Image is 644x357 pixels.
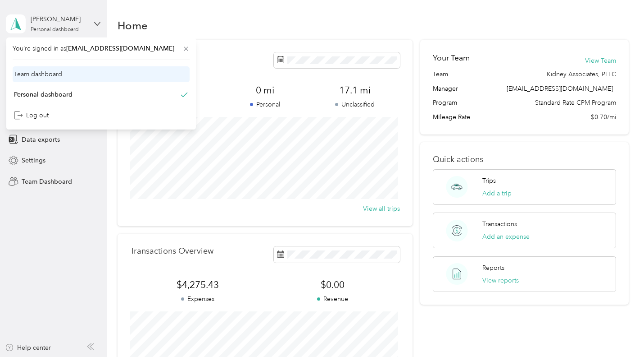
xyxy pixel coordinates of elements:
[433,84,458,93] span: Manager
[482,176,496,185] p: Trips
[482,276,519,285] button: View reports
[433,112,470,122] span: Mileage Rate
[5,343,51,352] button: Help center
[547,70,616,79] span: Kidney Associates, PLLC
[66,45,174,52] span: [EMAIL_ADDRESS][DOMAIN_NAME]
[22,177,72,186] span: Team Dashboard
[14,111,49,120] div: Log out
[265,278,399,291] span: $0.00
[482,263,504,273] p: Reports
[482,232,530,241] button: Add an expense
[14,70,62,79] div: Team dashboard
[310,100,399,109] p: Unclassified
[130,278,265,291] span: $4,275.43
[130,246,213,256] p: Transactions Overview
[13,44,190,53] span: You’re signed in as
[220,100,310,109] p: Personal
[535,98,616,107] span: Standard Rate CPM Program
[585,56,616,65] button: View Team
[265,294,399,304] p: Revenue
[594,306,644,357] iframe: Everlance-gr Chat Button Frame
[118,21,148,30] h1: Home
[130,294,265,304] p: Expenses
[433,155,616,164] p: Quick actions
[363,204,400,213] button: View all trips
[14,90,73,99] div: Personal dashboard
[507,85,613,93] span: [EMAIL_ADDRESS][DOMAIN_NAME]
[22,135,60,144] span: Data exports
[482,189,512,198] button: Add a trip
[482,219,517,229] p: Transactions
[591,112,616,122] span: $0.70/mi
[31,14,87,24] div: [PERSON_NAME]
[433,52,470,64] h2: Your Team
[310,84,399,97] span: 17.1 mi
[22,156,45,165] span: Settings
[220,84,310,97] span: 0 mi
[433,70,448,79] span: Team
[31,27,79,32] div: Personal dashboard
[433,98,457,107] span: Program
